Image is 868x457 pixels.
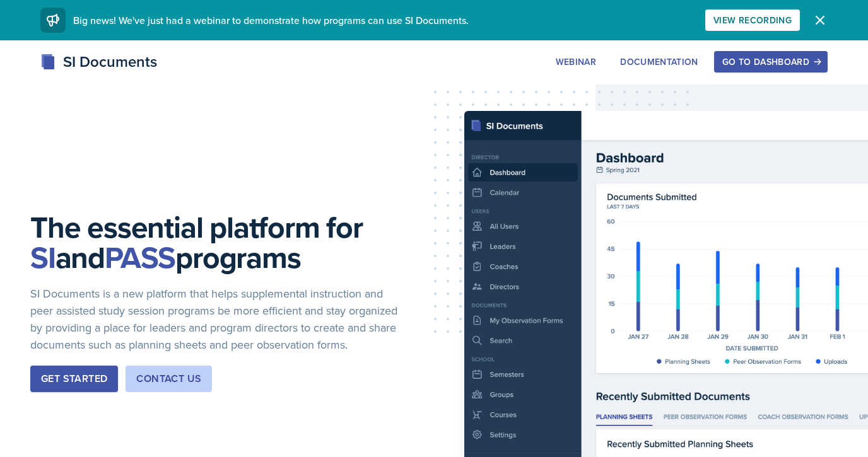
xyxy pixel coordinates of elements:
[722,57,819,67] div: Go to Dashboard
[705,9,800,31] button: View Recording
[556,57,596,67] div: Webinar
[40,50,157,73] div: SI Documents
[30,366,118,392] button: Get Started
[713,15,792,25] div: View Recording
[41,371,107,386] div: Get Started
[136,371,201,386] div: Contact Us
[73,13,469,27] span: Big news! We've just had a webinar to demonstrate how programs can use SI Documents.
[548,51,604,72] button: Webinar
[620,57,698,67] div: Documentation
[126,366,212,392] button: Contact Us
[714,51,828,72] button: Go to Dashboard
[612,51,707,72] button: Documentation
